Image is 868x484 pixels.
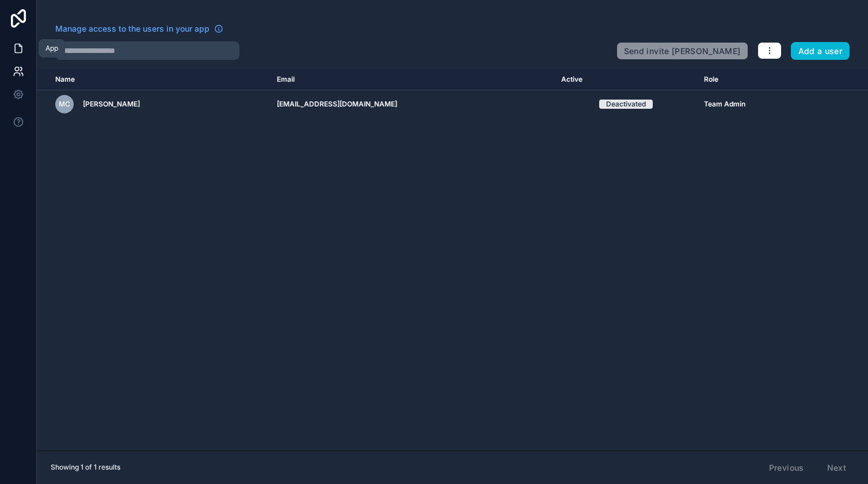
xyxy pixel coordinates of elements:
span: MC [59,100,70,109]
th: Active [554,69,697,90]
span: Manage access to the users in your app [55,23,210,35]
span: Showing 1 of 1 results [51,463,120,472]
th: Name [37,69,270,90]
div: Deactivated [606,100,646,109]
span: [PERSON_NAME] [83,100,140,109]
a: Manage access to the users in your app [55,23,223,35]
th: Email [270,69,554,90]
button: Add a user [791,42,850,60]
td: [EMAIL_ADDRESS][DOMAIN_NAME] [270,90,554,119]
span: Team Admin [704,100,745,109]
th: Role [697,69,814,90]
div: App [45,44,58,53]
div: scrollable content [37,69,868,451]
